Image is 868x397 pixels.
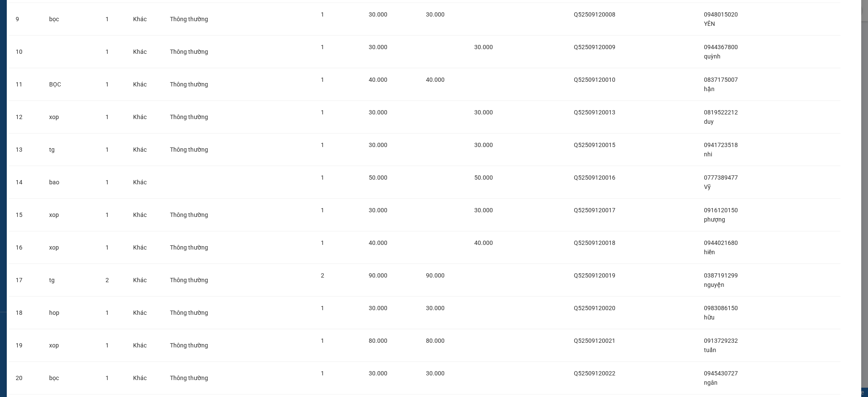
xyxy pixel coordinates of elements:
[369,305,387,311] span: 30.000
[9,68,42,101] td: 11
[704,118,714,125] span: duy
[163,329,234,362] td: Thông thường
[106,48,109,55] span: 1
[42,3,99,36] td: bọc
[704,347,716,353] span: tuấn
[704,183,711,190] span: Vỹ
[126,133,163,166] td: Khác
[574,44,615,50] span: Q52509120009
[704,109,738,116] span: 0819522212
[106,244,109,251] span: 1
[369,142,387,148] span: 30.000
[474,44,493,50] span: 30.000
[704,174,738,181] span: 0777389477
[42,166,99,199] td: bao
[9,3,42,36] td: 9
[369,174,387,181] span: 50.000
[369,207,387,214] span: 30.000
[321,142,324,148] span: 1
[426,370,445,377] span: 30.000
[369,272,387,279] span: 90.000
[126,101,163,133] td: Khác
[704,249,715,255] span: hiền
[704,142,738,148] span: 0941723518
[321,337,324,344] span: 1
[126,297,163,329] td: Khác
[42,133,99,166] td: tg
[9,362,42,394] td: 20
[163,36,234,68] td: Thông thường
[704,281,724,288] span: nguyện
[42,101,99,133] td: xop
[474,207,493,214] span: 30.000
[42,68,99,101] td: BỌC
[321,370,324,377] span: 1
[106,179,109,186] span: 1
[126,3,163,36] td: Khác
[474,142,493,148] span: 30.000
[126,362,163,394] td: Khác
[126,68,163,101] td: Khác
[574,207,615,214] span: Q52509120017
[321,272,324,279] span: 2
[369,337,387,344] span: 80.000
[321,305,324,311] span: 1
[369,239,387,246] span: 40.000
[126,36,163,68] td: Khác
[321,239,324,246] span: 1
[369,76,387,83] span: 40.000
[9,329,42,362] td: 19
[321,11,324,18] span: 1
[321,109,324,116] span: 1
[704,53,721,60] span: quỳnh
[42,362,99,394] td: bọc
[163,199,234,231] td: Thông thường
[369,11,387,18] span: 30.000
[704,370,738,377] span: 0945430727
[704,11,738,18] span: 0948015020
[704,314,715,321] span: hữu
[126,199,163,231] td: Khác
[574,142,615,148] span: Q52509120015
[704,337,738,344] span: 0913729232
[704,151,712,158] span: nhi
[9,101,42,133] td: 12
[42,199,99,231] td: xop
[106,342,109,349] span: 1
[321,76,324,83] span: 1
[574,11,615,18] span: Q52509120008
[574,239,615,246] span: Q52509120018
[704,216,725,223] span: phượng
[163,264,234,297] td: Thông thường
[369,109,387,116] span: 30.000
[163,231,234,264] td: Thông thường
[106,16,109,22] span: 1
[704,76,738,83] span: 0837175007
[163,297,234,329] td: Thông thường
[426,337,445,344] span: 80.000
[42,264,99,297] td: tg
[426,76,445,83] span: 40.000
[42,297,99,329] td: hop
[106,375,109,381] span: 1
[704,44,738,50] span: 0944367800
[474,174,493,181] span: 50.000
[474,239,493,246] span: 40.000
[126,329,163,362] td: Khác
[704,20,715,27] span: YÊN
[574,305,615,311] span: Q52509120020
[426,11,445,18] span: 30.000
[106,146,109,153] span: 1
[126,231,163,264] td: Khác
[126,264,163,297] td: Khác
[574,109,615,116] span: Q52509120013
[574,174,615,181] span: Q52509120016
[9,166,42,199] td: 14
[163,3,234,36] td: Thông thường
[321,174,324,181] span: 1
[321,207,324,214] span: 1
[321,44,324,50] span: 1
[369,370,387,377] span: 30.000
[426,272,445,279] span: 90.000
[704,239,738,246] span: 0944021680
